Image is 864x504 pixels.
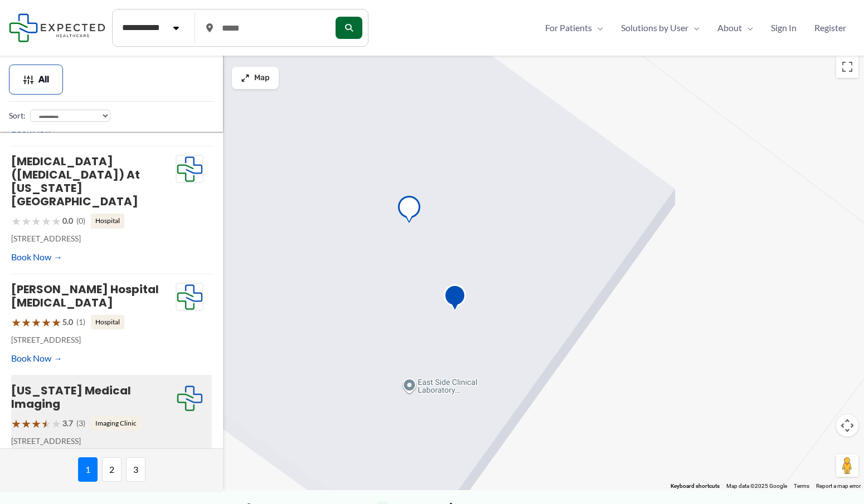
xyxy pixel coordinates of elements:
span: ★ [11,312,21,333]
img: Expected Healthcare Logo [176,384,203,412]
span: Map [254,73,270,83]
button: Map [232,67,279,89]
span: (3) [76,416,85,431]
a: [US_STATE] Medical Imaging [11,383,131,412]
span: All [38,76,49,83]
span: ★ [21,413,31,434]
a: [PERSON_NAME] Hospital [MEDICAL_DATA] [11,281,159,310]
span: Register [814,19,846,36]
span: ★ [51,312,61,333]
span: Menu Toggle [592,19,603,36]
img: Expected Healthcare Logo [176,155,203,183]
span: ★ [41,312,51,333]
span: 3 [126,457,145,482]
button: Map camera controls [836,414,858,437]
label: Sort: [9,108,26,123]
a: Register [805,19,855,36]
a: AboutMenu Toggle [708,19,762,36]
span: ★ [31,312,41,333]
img: Maximize [241,73,250,82]
button: Keyboard shortcuts [671,482,720,490]
span: Solutions by User [621,19,688,36]
span: 3.7 [62,416,73,431]
a: For PatientsMenu Toggle [536,19,612,36]
span: 5.0 [62,315,73,329]
button: Toggle fullscreen view [836,56,858,78]
span: 2 [102,457,122,482]
span: Imaging Clinic [91,416,141,431]
a: Terms (opens in new tab) [794,483,809,489]
span: ★ [11,413,21,434]
span: Sign In [771,19,797,36]
span: Menu Toggle [688,19,700,36]
span: About [717,19,742,36]
span: (0) [76,214,85,228]
p: [STREET_ADDRESS] [11,333,176,347]
span: ★ [21,211,31,231]
a: Book Now [11,350,62,367]
span: ★ [41,211,51,231]
span: (1) [76,315,85,329]
span: For Patients [545,19,592,36]
div: Rhode Island Medical Imaging [398,196,420,226]
span: Hospital [91,315,124,329]
span: ★ [51,211,61,231]
div: XRA Medical Imaging [444,284,466,315]
button: All [9,65,63,95]
span: Menu Toggle [742,19,753,36]
span: 0.0 [62,214,73,228]
span: ★ [51,413,61,434]
a: [MEDICAL_DATA] ([MEDICAL_DATA]) at [US_STATE][GEOGRAPHIC_DATA] [11,154,140,209]
span: 1 [78,457,98,482]
img: Filter [23,74,34,85]
img: Expected Healthcare Logo - side, dark font, small [9,13,105,42]
span: ★ [11,211,21,231]
img: Expected Healthcare Logo [176,283,203,311]
span: ★ [41,413,51,434]
span: ★ [21,312,31,333]
span: ★ [31,211,41,231]
a: Solutions by UserMenu Toggle [612,19,708,36]
a: Book Now [11,249,62,265]
button: Drag Pegman onto the map to open Street View [836,454,858,477]
p: [STREET_ADDRESS] [11,231,176,246]
p: [STREET_ADDRESS] [11,434,176,448]
span: Map data ©2025 Google [726,483,787,489]
span: ★ [31,413,41,434]
a: Report a map error [816,483,861,489]
span: Hospital [91,214,124,228]
a: Sign In [762,19,805,36]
